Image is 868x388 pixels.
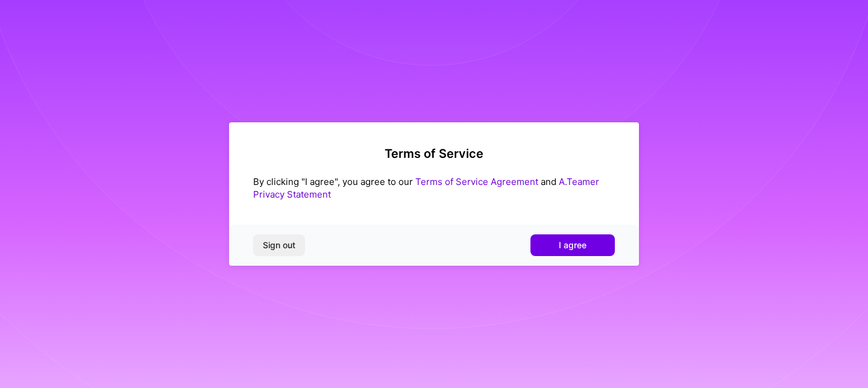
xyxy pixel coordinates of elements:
[530,234,615,256] button: I agree
[559,239,587,251] span: I agree
[253,175,615,201] div: By clicking "I agree", you agree to our and
[253,146,615,161] h2: Terms of Service
[415,176,538,187] a: Terms of Service Agreement
[253,234,305,256] button: Sign out
[263,239,295,251] span: Sign out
